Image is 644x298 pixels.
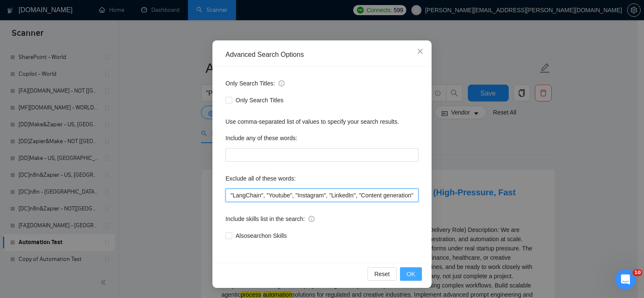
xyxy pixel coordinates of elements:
[615,269,636,290] iframe: Intercom live chat
[225,79,284,88] span: Only Search Titles:
[309,216,314,222] span: info-circle
[225,131,297,145] label: Include any of these words:
[232,231,290,240] span: Also search on Skills
[225,117,419,126] div: Use comma-separated list of values to specify your search results.
[225,172,296,185] label: Exclude all of these words:
[407,269,415,279] span: OK
[400,267,422,281] button: OK
[232,96,287,105] span: Only Search Titles
[417,48,424,55] span: close
[368,267,397,281] button: Reset
[225,50,419,59] div: Advanced Search Options
[279,80,284,86] span: info-circle
[225,214,314,223] span: Include skills list in the search:
[633,269,642,276] span: 10
[374,269,390,279] span: Reset
[409,40,432,63] button: Close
